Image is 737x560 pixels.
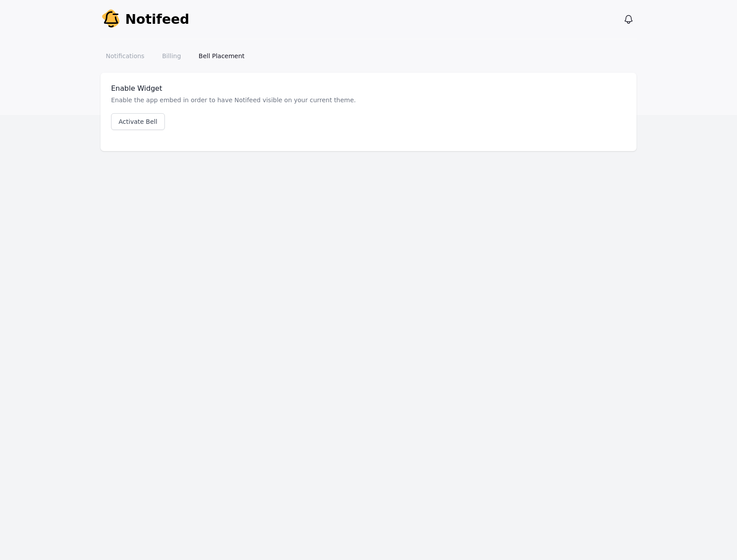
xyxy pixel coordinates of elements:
[100,48,150,64] a: Notifications
[194,48,250,64] a: Bell Placement
[125,11,190,27] span: Notifeed
[100,9,122,30] img: Your Company
[111,113,165,130] a: Activate Bell
[157,48,186,64] a: Billing
[111,96,626,104] p: Enable the app embed in order to have Notifeed visible on your current theme.
[100,9,190,30] a: Notifeed
[111,84,162,93] span: Enable Widget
